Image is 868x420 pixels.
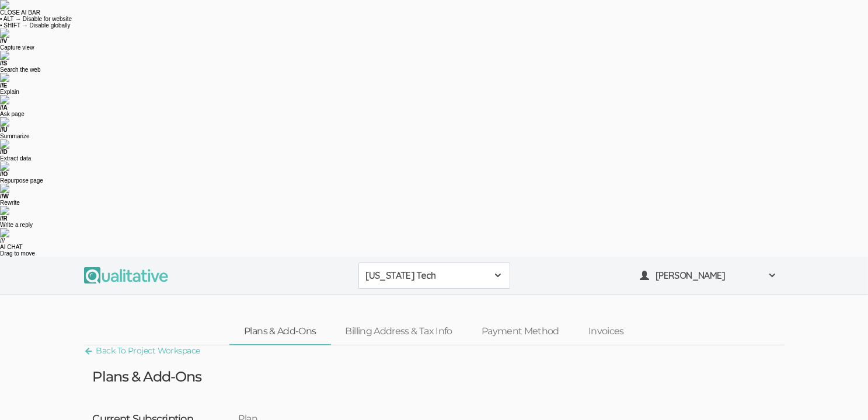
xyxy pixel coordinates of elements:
span: [PERSON_NAME] [656,269,761,282]
button: [US_STATE] Tech [358,262,510,289]
img: Qualitative [84,267,168,283]
a: Invoices [574,319,639,344]
h3: Plans & Add-Ons [93,369,202,384]
span: [US_STATE] Tech [366,269,487,282]
a: Back To Project Workspace [84,343,200,359]
a: Payment Method [467,319,574,344]
a: Billing Address & Tax Info [331,319,467,344]
a: Plans & Add-Ons [229,319,330,344]
button: [PERSON_NAME] [633,262,785,289]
